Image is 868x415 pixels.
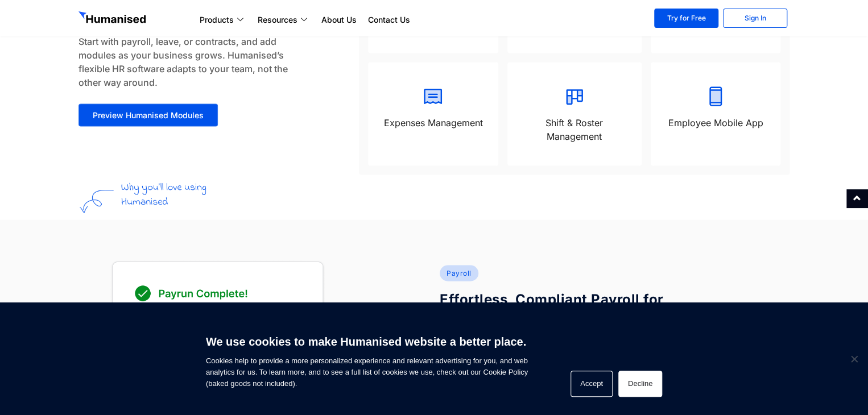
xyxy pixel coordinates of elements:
span: Decline [848,353,859,364]
a: Products [194,13,252,27]
button: Accept [571,371,613,397]
a: Try for Free [654,9,718,28]
a: Contact Us [362,13,416,27]
span: Preview Humanised Modules [93,111,204,119]
h4: Effortless, Compliant Payroll for Sri Lankan SMEs [440,290,676,326]
span: Cookies help to provide a more personalized experience and relevant advertising for you, and web ... [206,328,528,389]
a: About Us [316,13,362,27]
a: Preview Humanised Modules [78,103,218,126]
a: Resources [252,13,316,27]
h6: We use cookies to make Humanised website a better place. [206,334,528,350]
p: Shift & Roster Management [519,115,630,143]
a: Sign In [723,9,787,28]
span: Payroll [447,268,472,277]
p: Start with payroll, leave, or contracts, and add modules as your business grows. Humanised’s flex... [78,34,308,89]
p: Expenses Management [379,115,486,129]
img: GetHumanised Logo [78,11,148,26]
p: Employee Mobile App [662,115,769,129]
button: Decline [618,371,662,397]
